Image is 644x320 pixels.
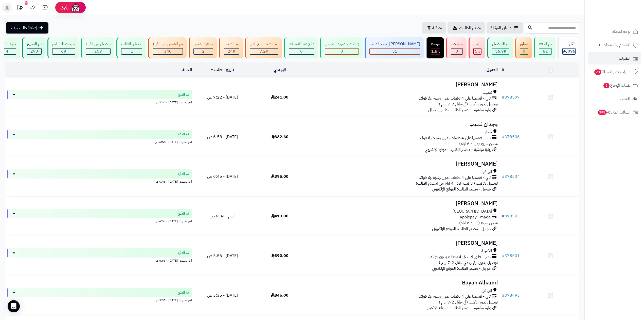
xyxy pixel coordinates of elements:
span: زيارة مباشرة - مصدر الطلب: الموقع الإلكتروني [425,305,491,311]
div: تم الشحن مع ناقل [250,41,278,47]
div: اخر تحديث: [DATE] - 6:45 ص [7,179,192,184]
div: اخر تحديث: [DATE] - 3:35 ص [7,297,192,302]
span: المراجعات والأسئلة [594,68,631,75]
div: مرفوض [451,41,463,47]
div: 7222 [250,49,278,54]
span: اليوم - 6:34 ص [210,213,236,219]
a: #378507 [502,94,520,100]
div: اخر تحديث: [DATE] - 5:56 ص [7,258,192,263]
span: جيزان [484,129,492,135]
span: 259 [94,48,102,54]
a: تم الشحن 24K [218,37,244,58]
a: الطلبات [588,52,641,65]
span: [DATE] - 5:56 ص [207,253,238,259]
a: تم التجهيز 290 [21,37,46,58]
span: توصيل بدون تركيب (في خلال 2-7 ايام ) [439,299,498,305]
div: تم التجهيز [27,41,42,47]
a: لوحة التحكم [588,25,641,38]
span: # [502,134,505,140]
div: تم الدفع [539,41,552,47]
h3: وجدان نسيب [311,121,498,127]
div: تم التوصيل [492,41,509,47]
span: تابي - قسّمها على 4 دفعات بدون رسوم ولا فوائد [419,95,491,101]
a: مرفوض 0 [445,37,468,58]
a: الإجمالي [274,67,286,73]
span: 7.2K [260,48,268,54]
img: logo-2.png [610,4,639,14]
a: خرجت للتسليم 69 [46,37,80,58]
a: المراجعات والأسئلة20 [588,66,641,78]
span: 82 [543,48,548,54]
div: اخر تحديث: [DATE] - 6:58 ص [7,139,192,144]
span: جوجل - مصدر الطلب: الموقع الإلكتروني [432,265,491,271]
span: 0 [341,48,343,54]
span: توصيل بدون تركيب (في خلال 2-7 ايام ) [439,101,498,107]
a: ملغي 5K [468,37,486,58]
span: 241.00 [271,94,289,100]
span: applepay - mada [460,214,491,220]
span: 382.60 [271,134,289,140]
span: 69 [61,48,66,54]
button: تصفية [422,22,446,34]
span: شحن سريع (من ٢-٧ ايام) [459,141,498,147]
span: # [502,94,505,100]
span: إضافة طلب جديد [10,25,37,31]
a: تعديل بالطلب 1 [115,37,147,58]
span: # [502,292,505,298]
span: 0 [456,48,458,54]
span: 1.8K [431,48,440,54]
span: 845.00 [271,292,289,298]
a: طلبات الإرجاع2 [588,79,641,91]
a: جاهز للشحن 2 [188,37,218,58]
span: 340 [164,48,172,54]
span: تصدير الطلبات [459,25,481,31]
span: # [502,173,505,180]
span: السلات المتروكة [597,109,631,116]
span: 56.9K [495,48,506,54]
div: اخر تحديث: [DATE] - 6:34 ص [7,218,192,223]
span: # [502,213,505,219]
div: 51 [370,49,420,54]
div: معلق [520,41,528,47]
span: قطيف [482,90,492,95]
span: زيارة مباشرة - مصدر الطلب: تطبيق الجوال [428,107,491,113]
span: لوحة التحكم [612,28,631,35]
div: الكل [562,41,576,47]
span: رفيق [60,5,68,11]
span: [DATE] - 7:22 ص [207,94,238,100]
a: تم الدفع 82 [533,37,557,58]
span: 4 [6,48,8,54]
div: تم الشحن من الفرع [153,41,183,47]
span: 413.00 [271,213,289,219]
a: [PERSON_NAME] تجهيز الطلب 51 [364,37,425,58]
span: 96096 [563,48,575,54]
span: 390.00 [271,253,289,259]
span: تم الدفع [178,92,189,97]
a: السلات المتروكة395 [588,106,641,118]
span: تابي - قسّمها على 4 دفعات بدون رسوم ولا فوائد [419,294,491,299]
h3: [PERSON_NAME] [311,201,498,206]
div: 259 [86,49,110,54]
div: 10 [25,1,28,5]
span: 20 [594,69,602,75]
span: 2 [603,83,610,89]
a: معلق 0 [514,37,533,58]
div: 0 [451,49,462,54]
h3: [PERSON_NAME] [311,82,498,88]
span: 290 [30,48,38,54]
span: الرياض [481,288,492,294]
div: مرتجع [431,41,440,47]
span: العملاء [620,95,630,102]
div: 0 [325,49,359,54]
span: 395 [597,109,607,116]
div: 82 [539,49,551,54]
div: 290 [27,49,41,54]
span: تابي - قسّمها على 4 دفعات بدون رسوم ولا فوائد [419,175,491,181]
span: البكيرية [481,248,492,254]
span: طلبات الإرجاع [603,82,631,89]
span: تم الدفع [178,290,189,295]
div: 4993 [474,49,481,54]
span: [DATE] - 6:58 ص [207,134,238,140]
img: ai-face.png [70,3,81,13]
span: 2 [202,48,205,54]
